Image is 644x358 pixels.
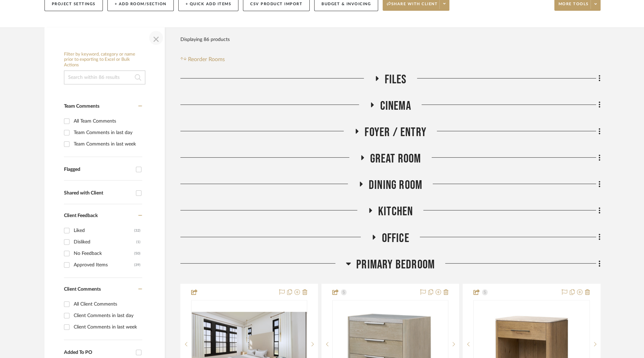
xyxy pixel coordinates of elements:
[64,70,145,84] input: Search within 86 results
[74,310,140,321] div: Client Comments in last day
[64,350,132,356] div: Added To PO
[380,99,411,114] span: CINEMA
[134,248,140,259] div: (50)
[64,287,101,292] span: Client Comments
[74,236,136,248] div: Disliked
[180,33,230,47] div: Displaying 86 products
[64,52,145,68] h6: Filter by keyword, category or name prior to exporting to Excel or Bulk Actions
[387,1,438,12] span: Share with client
[180,55,225,64] button: Reorder Rooms
[134,225,140,236] div: (32)
[382,231,409,246] span: Office
[188,55,225,64] span: Reorder Rooms
[64,167,132,173] div: Flagged
[74,116,140,127] div: All Team Comments
[378,204,413,219] span: Kitchen
[369,178,422,193] span: Dining Room
[74,127,140,138] div: Team Comments in last day
[559,1,589,12] span: More tools
[64,213,98,218] span: Client Feedback
[149,31,163,45] button: Close
[365,125,426,140] span: Foyer / Entry
[74,225,134,236] div: Liked
[134,259,140,270] div: (39)
[370,151,421,166] span: Great Room
[74,322,140,333] div: Client Comments in last week
[74,248,134,259] div: No Feedback
[74,299,140,310] div: All Client Comments
[64,190,132,196] div: Shared with Client
[64,104,99,109] span: Team Comments
[385,72,407,87] span: FILES
[74,259,134,270] div: Approved Items
[356,257,435,272] span: Primary Bedroom
[74,139,140,150] div: Team Comments in last week
[136,236,140,248] div: (1)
